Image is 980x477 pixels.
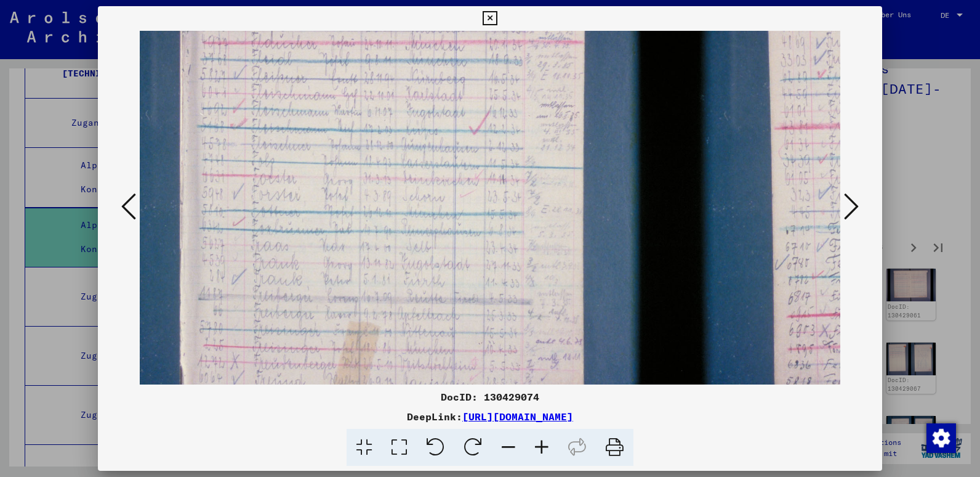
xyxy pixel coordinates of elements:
[926,423,955,452] div: Zustimmung ändern
[98,409,882,424] div: DeepLink:
[926,423,956,453] img: Zustimmung ändern
[462,410,573,423] a: [URL][DOMAIN_NAME]
[98,389,882,404] div: DocID: 130429074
